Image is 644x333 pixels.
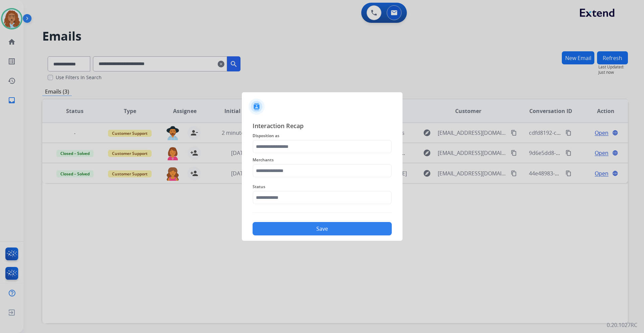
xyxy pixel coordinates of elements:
img: contactIcon [249,99,265,115]
span: Status [253,183,392,191]
img: contact-recap-line.svg [253,212,392,213]
span: Merchants [253,156,392,164]
span: Disposition as [253,132,392,140]
span: Interaction Recap [253,121,392,132]
button: Save [253,222,392,235]
p: 0.20.1027RC [607,321,637,329]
